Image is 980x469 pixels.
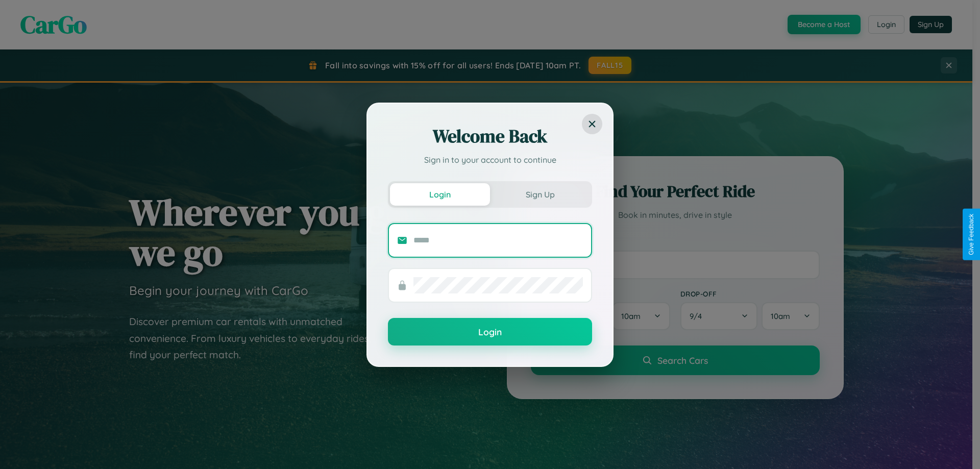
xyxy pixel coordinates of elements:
[388,124,592,149] h2: Welcome Back
[388,318,592,345] button: Login
[490,183,590,206] button: Sign Up
[390,183,490,206] button: Login
[388,154,592,166] p: Sign in to your account to continue
[968,214,975,255] div: Give Feedback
